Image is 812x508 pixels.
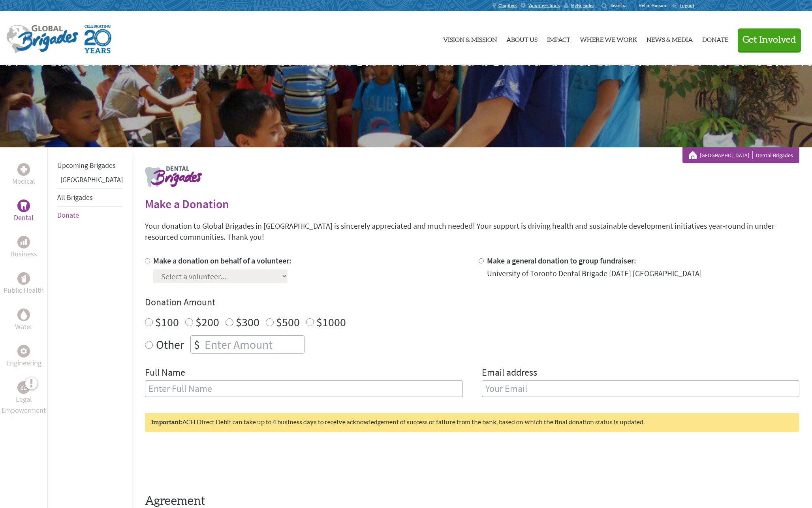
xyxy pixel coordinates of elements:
[700,151,753,159] a: [GEOGRAPHIC_DATA]
[57,211,79,220] a: Donate
[15,309,32,332] a: WaterWater
[580,18,637,59] a: Where We Work
[21,310,27,319] img: Water
[236,314,259,329] label: $300
[57,188,123,207] li: All Brigades
[151,419,182,425] strong: Important:
[2,394,46,416] p: Legal Empowerment
[689,151,793,159] div: Dental Brigades
[145,366,185,380] label: Full Name
[547,18,570,59] a: Impact
[680,2,694,8] span: Logout
[14,212,34,223] p: Dental
[17,345,30,357] div: Engineering
[21,239,27,245] img: Business
[498,2,517,9] span: Chapters
[528,2,560,9] span: Volunteer Tools
[14,199,34,223] a: DentalDental
[671,2,694,9] a: Logout
[145,413,799,432] div: ACH Direct Debit can take up to 4 business days to receive acknowledgement of success or failure ...
[17,309,30,321] div: Water
[443,18,497,59] a: Vision & Mission
[6,345,41,369] a: EngineeringEngineering
[57,193,93,202] a: All Brigades
[145,296,799,309] h4: Donation Amount
[571,2,594,9] span: MyBrigades
[60,175,123,184] a: [GEOGRAPHIC_DATA]
[15,321,32,332] p: Water
[2,381,46,416] a: Legal EmpowermentLegal Empowerment
[611,2,633,8] input: Search...
[155,314,179,329] label: $100
[506,18,538,59] a: About Us
[153,256,291,265] label: Make a donation on behalf of a volunteer:
[57,161,116,170] a: Upcoming Brigades
[21,202,27,209] img: Dental
[17,236,30,248] div: Business
[57,207,123,224] li: Donate
[17,163,30,176] div: Medical
[145,166,202,187] img: logo-dental.png
[57,157,123,174] li: Upcoming Brigades
[145,448,265,478] iframe: reCAPTCHA
[639,2,671,9] p: Hello, Minsoo!
[145,380,463,397] input: Enter Full Name
[203,336,304,353] input: Enter Amount
[10,248,37,260] p: Business
[21,348,27,354] img: Engineering
[487,268,702,279] div: University of Toronto Dental Brigade [DATE] [GEOGRAPHIC_DATA]
[738,28,801,51] button: Get Involved
[17,199,30,212] div: Dental
[4,285,44,296] p: Public Health
[195,314,219,329] label: $200
[17,381,30,394] div: Legal Empowerment
[85,25,111,53] img: Global Brigades Celebrating 20 Years
[10,236,37,260] a: BusinessBusiness
[145,197,799,211] h2: Make a Donation
[4,272,44,296] a: Public HealthPublic Health
[17,272,30,285] div: Public Health
[21,275,27,282] img: Public Health
[487,256,636,265] label: Make a general donation to group fundraiser:
[6,25,78,53] img: Global Brigades Logo
[482,366,537,380] label: Email address
[482,380,800,397] input: Your Email
[12,176,35,187] p: Medical
[191,336,203,353] div: $
[316,314,346,329] label: $1000
[145,220,799,243] p: Your donation to Global Brigades in [GEOGRAPHIC_DATA] is sincerely appreciated and much needed! Y...
[742,35,796,45] span: Get Involved
[6,357,41,369] p: Engineering
[156,335,184,354] label: Other
[702,18,728,59] a: Donate
[21,385,27,390] img: Legal Empowerment
[57,174,123,188] li: Panama
[21,166,27,173] img: Medical
[276,314,300,329] label: $500
[12,163,35,187] a: MedicalMedical
[647,18,693,59] a: News & Media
